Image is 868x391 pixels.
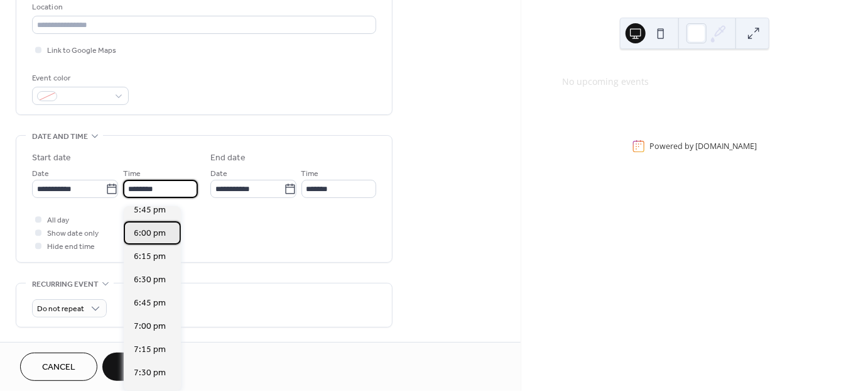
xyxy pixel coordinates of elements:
div: Start date [32,151,71,165]
div: Powered by [650,141,757,151]
div: No upcoming events [562,75,827,88]
div: Location [32,1,374,14]
span: 7:00 pm [134,321,166,334]
span: 6:00 pm [134,228,166,241]
span: Date [32,168,49,181]
span: Do not repeat [37,302,84,317]
span: Date [210,168,227,181]
span: Time [301,168,319,181]
span: Link to Google Maps [47,45,116,58]
span: 5:45 pm [134,204,166,218]
span: All day [47,214,69,228]
div: End date [210,151,246,165]
span: Cancel [42,361,75,375]
span: 6:15 pm [134,251,166,264]
a: [DOMAIN_NAME] [696,141,757,151]
span: 7:15 pm [134,344,166,357]
span: Hide end time [47,241,95,254]
button: Save [102,353,167,381]
div: Event color [32,72,126,85]
span: 6:45 pm [134,297,166,311]
span: 7:30 pm [134,367,166,380]
span: 6:30 pm [134,274,166,287]
button: Cancel [20,353,97,381]
span: Time [123,168,141,181]
span: Recurring event [32,278,99,291]
span: Date and time [32,130,88,143]
span: Show date only [47,228,99,241]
